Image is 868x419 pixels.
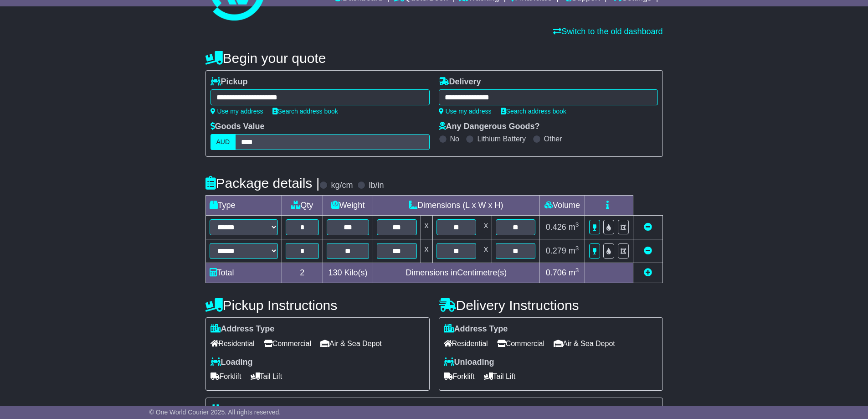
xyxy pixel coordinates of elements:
[444,336,488,351] span: Residential
[211,77,248,87] label: Pickup
[329,268,342,277] span: 130
[272,108,338,115] a: Search address book
[569,246,579,255] span: m
[323,196,373,216] td: Weight
[575,245,579,252] sup: 3
[323,263,373,283] td: Kilo(s)
[205,51,663,66] h4: Begin your quote
[539,196,585,216] td: Volume
[211,324,275,334] label: Address Type
[575,267,579,274] sup: 3
[439,77,481,87] label: Delivery
[444,357,494,367] label: Unloading
[421,216,432,239] td: x
[644,246,652,255] a: Remove this item
[575,221,579,228] sup: 3
[546,268,566,277] span: 0.706
[439,122,540,132] label: Any Dangerous Goods?
[282,263,323,283] td: 2
[149,409,281,416] span: © One World Courier 2025. All rights reserved.
[369,181,384,191] label: lb/in
[439,108,492,115] a: Use my address
[320,336,382,351] span: Air & Sea Depot
[553,27,663,36] a: Switch to the old dashboard
[554,336,615,351] span: Air & Sea Depot
[205,298,430,313] h4: Pickup Instructions
[477,134,526,143] label: Lithium Battery
[569,222,579,232] span: m
[211,369,241,383] span: Forklift
[644,222,652,232] a: Remove this item
[480,239,492,263] td: x
[205,176,320,191] h4: Package details |
[569,268,579,277] span: m
[282,196,323,216] td: Qty
[439,298,663,313] h4: Delivery Instructions
[644,268,652,277] a: Add new item
[444,369,475,383] span: Forklift
[421,239,432,263] td: x
[444,324,508,334] label: Address Type
[544,134,562,143] label: Other
[205,196,282,216] td: Type
[211,108,263,115] a: Use my address
[546,246,566,255] span: 0.279
[480,216,492,239] td: x
[251,369,282,383] span: Tail Lift
[484,369,516,383] span: Tail Lift
[497,336,544,351] span: Commercial
[373,196,539,216] td: Dimensions (L x W x H)
[211,122,265,132] label: Goods Value
[264,336,311,351] span: Commercial
[450,134,459,143] label: No
[211,134,236,150] label: AUD
[211,357,253,367] label: Loading
[211,404,243,414] label: Pallet
[501,108,566,115] a: Search address book
[211,336,255,351] span: Residential
[331,181,353,191] label: kg/cm
[546,222,566,232] span: 0.426
[205,263,282,283] td: Total
[373,263,539,283] td: Dimensions in Centimetre(s)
